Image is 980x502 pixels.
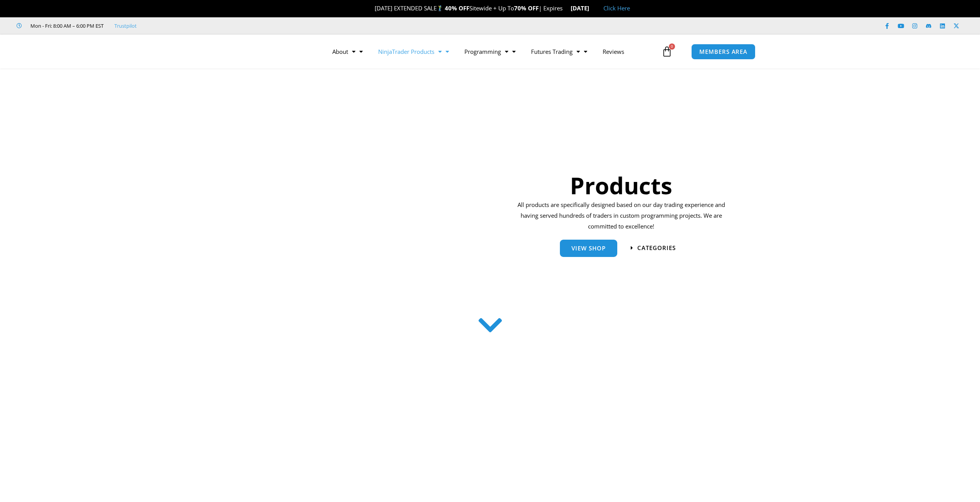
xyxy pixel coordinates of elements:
p: All products are specifically designed based on our day trading experience and having served hund... [515,200,728,232]
span: View Shop [571,245,606,251]
span: Mon - Fri: 8:00 AM – 6:00 PM EST [28,21,104,30]
a: NinjaTrader Products [370,43,457,60]
strong: [DATE] [571,4,596,12]
a: Programming [457,43,523,60]
img: 🏌️‍♂️ [437,5,443,11]
span: 0 [669,43,675,50]
span: MEMBERS AREA [699,49,747,55]
a: About [325,43,370,60]
h1: Products [515,169,728,202]
nav: Menu [325,43,660,60]
a: Click Here [603,4,630,12]
img: 🏭 [590,5,595,11]
span: [DATE] EXTENDED SALE Sitewide + Up To | Expires [367,4,571,12]
a: MEMBERS AREA [691,44,756,60]
a: categories [631,245,676,251]
span: categories [637,245,676,251]
a: View Shop [560,240,617,257]
a: Reviews [595,43,632,60]
a: 0 [650,40,684,63]
strong: 40% OFF [445,4,469,12]
img: 🎉 [369,5,374,11]
a: Trustpilot [114,21,137,30]
a: Futures Trading [523,43,595,60]
img: ProductsSection scaled | Affordable Indicators – NinjaTrader [269,107,473,302]
strong: 70% OFF [514,4,539,12]
img: ⌛ [563,5,569,11]
img: LogoAI | Affordable Indicators – NinjaTrader [214,38,297,65]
